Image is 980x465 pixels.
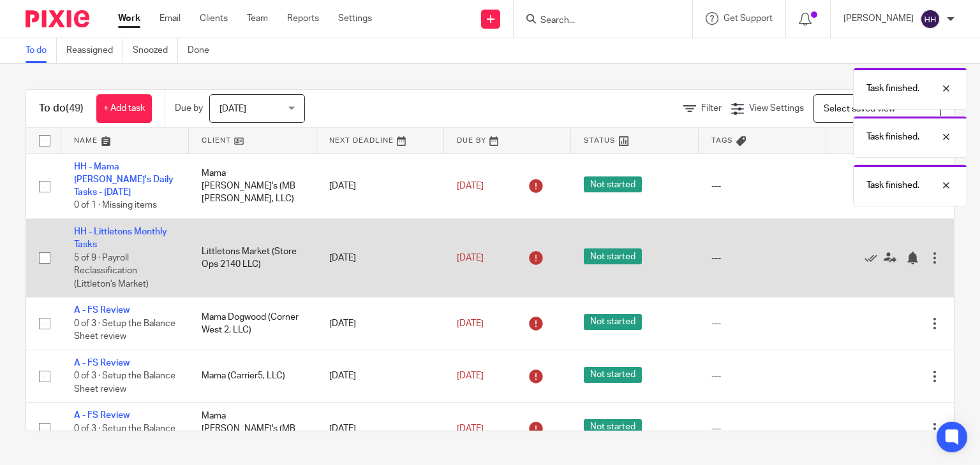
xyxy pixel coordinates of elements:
[74,319,175,341] span: 0 of 3 · Setup the Balance Sheet review
[66,38,123,63] a: Reassigned
[457,319,484,328] span: [DATE]
[316,350,444,402] td: [DATE]
[584,419,642,435] span: Not started
[711,369,813,382] div: ---
[316,297,444,350] td: [DATE]
[200,12,228,25] a: Clients
[74,306,130,315] a: A - FS Review
[175,102,203,115] p: Due by
[74,371,175,394] span: 0 of 3 · Setup the Balance Sheet review
[74,359,130,368] a: A - FS Review
[920,9,940,29] img: svg%3E
[188,38,219,63] a: Done
[866,131,919,143] p: Task finished.
[219,104,246,113] span: [DATE]
[316,219,444,297] td: [DATE]
[866,179,919,192] p: Task finished.
[74,201,157,210] span: 0 of 1 · Missing items
[287,12,319,25] a: Reports
[457,182,484,190] span: [DATE]
[316,154,444,219] td: [DATE]
[189,219,316,297] td: Littletons Market (Store Ops 2140 LLC)
[866,82,919,95] p: Task finished.
[74,254,149,289] span: 5 of 9 · Payroll Reclassification (Littleton's Market)
[584,367,642,383] span: Not started
[189,297,316,350] td: Mama Dogwood (Corner West 2, LLC)
[66,103,84,113] span: (49)
[26,38,57,63] a: To do
[338,12,372,25] a: Settings
[133,38,178,63] a: Snoozed
[74,424,175,447] span: 0 of 3 · Setup the Balance Sheet review
[865,252,884,264] a: Mark as done
[711,252,813,264] div: ---
[247,12,268,25] a: Team
[74,227,167,249] a: HH - Littletons Monthly Tasks
[584,314,642,330] span: Not started
[160,12,181,25] a: Email
[39,102,84,115] h1: To do
[457,371,484,380] span: [DATE]
[316,403,444,455] td: [DATE]
[26,10,89,27] img: Pixie
[711,317,813,330] div: ---
[96,94,152,123] a: + Add task
[189,350,316,402] td: Mama (Carrier5, LLC)
[584,248,642,264] span: Not started
[189,403,316,455] td: Mama [PERSON_NAME]'s (MB [PERSON_NAME], LLC)
[457,254,484,262] span: [DATE]
[711,422,813,435] div: ---
[74,162,174,197] a: HH - Mama [PERSON_NAME]'s Daily Tasks - [DATE]
[74,411,130,420] a: A - FS Review
[457,424,484,433] span: [DATE]
[118,12,140,25] a: Work
[189,154,316,219] td: Mama [PERSON_NAME]'s (MB [PERSON_NAME], LLC)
